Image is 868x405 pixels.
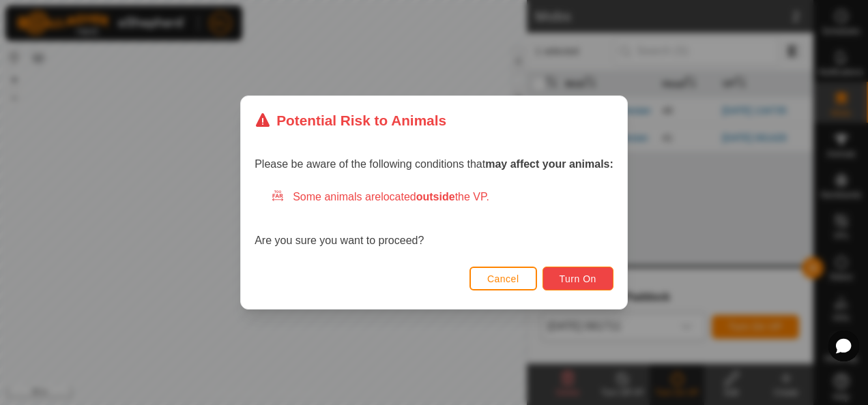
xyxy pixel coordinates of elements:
button: Cancel [469,267,537,290]
div: Are you sure you want to proceed? [255,189,613,249]
div: Potential Risk to Animals [255,110,446,131]
span: Turn On [560,273,596,284]
strong: outside [416,191,455,202]
span: Cancel [487,273,519,284]
span: Please be aware of the following conditions that [255,158,613,170]
span: located the VP. [381,191,489,202]
div: Some animals are [271,189,613,205]
strong: may affect your animals: [485,158,613,170]
button: Turn On [542,267,613,290]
